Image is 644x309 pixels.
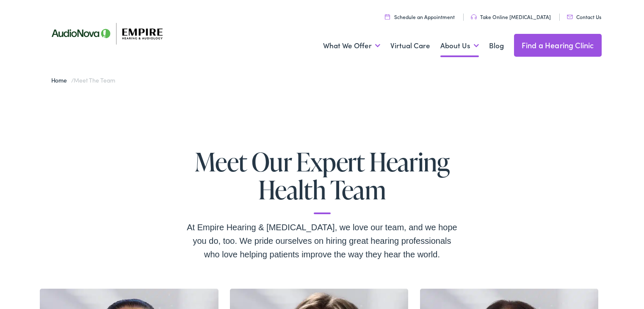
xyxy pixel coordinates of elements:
h1: Meet Our Expert Hearing Health Team [187,148,458,214]
span: / [51,76,115,84]
a: Take Online [MEDICAL_DATA] [471,13,551,20]
a: Find a Hearing Clinic [514,34,602,57]
a: About Us [440,30,479,61]
a: Schedule an Appointment [385,13,455,20]
a: Virtual Care [390,30,430,61]
a: What We Offer [323,30,380,61]
a: Home [51,76,71,84]
a: Contact Us [567,13,601,20]
img: utility icon [567,15,573,19]
div: At Empire Hearing & [MEDICAL_DATA], we love our team, and we hope you do, too. We pride ourselves... [187,221,458,261]
a: Blog [489,30,504,61]
img: utility icon [471,14,477,19]
img: utility icon [385,14,390,19]
span: Meet the Team [74,76,115,84]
